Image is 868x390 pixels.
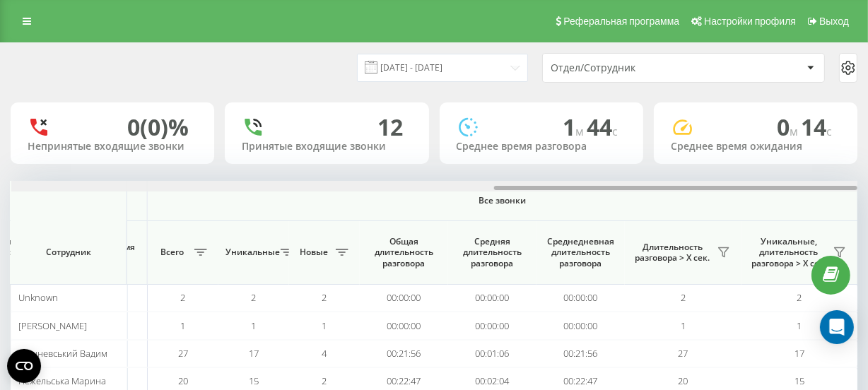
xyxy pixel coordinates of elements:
[826,124,832,139] span: c
[322,291,327,304] span: 2
[448,340,536,367] td: 00:01:06
[794,347,804,360] span: 17
[18,319,87,332] span: [PERSON_NAME]
[749,236,829,269] span: Уникальные, длительность разговора > Х сек.
[178,347,188,360] span: 27
[671,141,840,153] div: Среднее время ожидания
[679,347,688,360] span: 27
[322,319,327,332] span: 1
[551,62,720,74] div: Отдел/Сотрудник
[704,16,796,27] span: Настройки профиля
[536,312,625,339] td: 00:00:00
[360,312,448,339] td: 00:00:00
[790,124,801,139] span: м
[819,16,849,27] span: Выход
[679,374,688,387] span: 20
[681,291,686,304] span: 2
[587,112,618,142] span: 44
[563,16,679,27] span: Реферальная программа
[777,112,801,142] span: 0
[360,284,448,312] td: 00:00:00
[7,349,41,383] button: Open CMP widget
[322,374,327,387] span: 2
[612,124,618,139] span: c
[249,347,259,360] span: 17
[797,319,802,332] span: 1
[181,319,186,332] span: 1
[252,291,257,304] span: 2
[801,112,832,142] span: 14
[681,319,686,332] span: 1
[242,141,411,153] div: Принятые входящие звонки
[575,124,587,139] span: м
[536,340,625,367] td: 00:21:56
[360,340,448,367] td: 00:21:56
[448,284,536,312] td: 00:00:00
[459,236,526,269] span: Средняя длительность разговора
[563,112,587,142] span: 1
[18,374,106,387] span: Нежельська Марина
[23,247,115,258] span: Сотрудник
[127,114,189,141] div: 0 (0)%
[797,291,802,304] span: 2
[632,242,713,264] span: Длительность разговора > Х сек.
[536,284,625,312] td: 00:00:00
[794,374,804,387] span: 15
[820,310,854,344] div: Open Intercom Messenger
[370,236,438,269] span: Общая длительность разговора
[547,236,614,269] span: Среднедневная длительность разговора
[249,374,259,387] span: 15
[155,247,190,258] span: Всего
[252,319,257,332] span: 1
[225,247,276,258] span: Уникальные
[18,347,107,360] span: Вишневський Вадим
[457,141,626,153] div: Среднее время разговора
[181,291,186,304] span: 2
[378,114,404,141] div: 12
[296,247,332,258] span: Новые
[18,291,58,304] span: Unknown
[178,374,188,387] span: 20
[189,195,816,206] span: Все звонки
[448,312,536,339] td: 00:00:00
[28,141,197,153] div: Непринятые входящие звонки
[322,347,327,360] span: 4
